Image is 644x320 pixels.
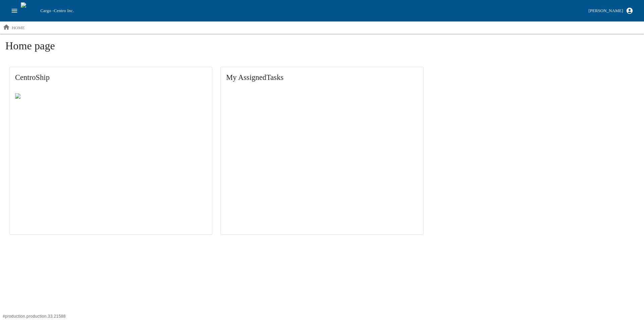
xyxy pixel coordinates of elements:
img: cargo logo [21,2,38,19]
button: open drawer [8,4,21,17]
img: Centro ship [15,93,48,101]
button: [PERSON_NAME] [586,5,636,17]
span: My Assigned [226,73,418,83]
span: CentroShip [15,73,207,83]
h1: Home page [5,39,639,57]
p: home [12,25,25,31]
div: [PERSON_NAME] [588,7,623,15]
span: Centro Inc. [54,8,74,13]
span: Tasks [266,73,283,82]
div: Cargo - [38,7,586,14]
